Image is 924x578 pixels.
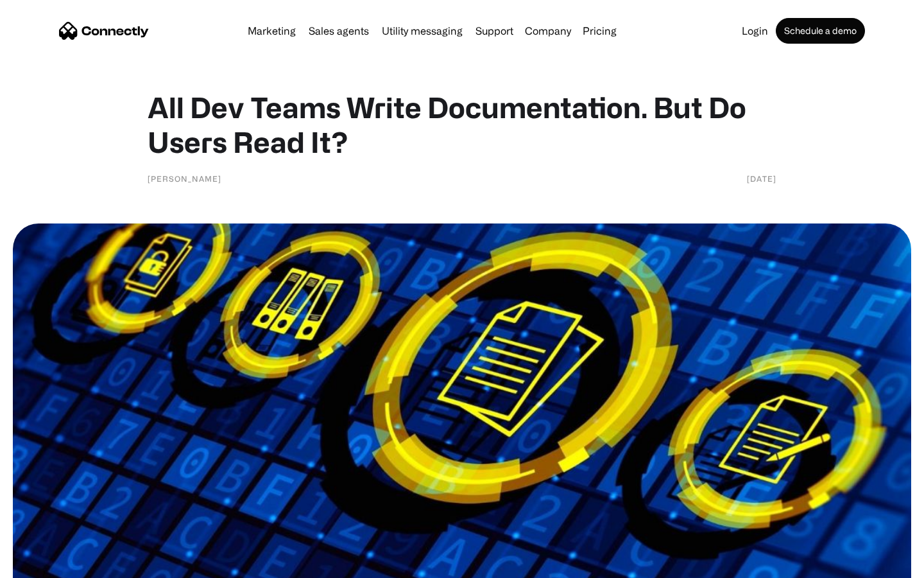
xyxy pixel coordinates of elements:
[525,22,571,40] div: Company
[26,556,77,574] ul: Language list
[747,172,776,185] div: [DATE]
[377,26,468,36] a: Utility messaging
[304,26,374,36] a: Sales agents
[521,22,575,40] div: Company
[148,90,776,159] h1: All Dev Teams Write Documentation. But Do Users Read It?
[148,172,221,185] div: [PERSON_NAME]
[13,556,77,574] aside: Language selected: English
[737,26,773,36] a: Login
[776,18,865,44] a: Schedule a demo
[59,21,149,40] a: home
[243,26,301,36] a: Marketing
[470,26,518,36] a: Support
[577,26,622,36] a: Pricing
